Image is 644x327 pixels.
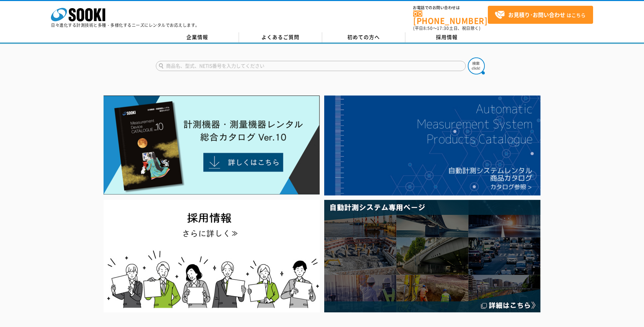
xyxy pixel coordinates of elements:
span: 8:50 [423,25,433,31]
img: 自動計測システムカタログ [324,96,540,195]
span: 初めての方へ [347,33,380,41]
span: お電話でのお問い合わせは [413,6,488,10]
img: 自動計測システム専用ページ [324,200,540,312]
input: 商品名、型式、NETIS番号を入力してください [156,61,466,71]
img: SOOKI recruit [104,200,320,312]
img: Catalog Ver10 [104,96,320,195]
span: 17:30 [437,25,449,31]
a: よくあるご質問 [239,32,322,42]
a: [PHONE_NUMBER] [413,11,488,24]
p: 日々進化する計測技術と多種・多様化するニーズにレンタルでお応えします。 [51,23,200,27]
a: お見積り･お問い合わせはこちら [488,6,593,24]
span: はこちら [495,10,586,20]
a: 採用情報 [405,32,489,42]
span: (平日 ～ 土日、祝日除く) [413,25,480,31]
img: btn_search.png [468,57,485,74]
a: 初めての方へ [322,32,405,42]
a: 企業情報 [156,32,239,42]
strong: お見積り･お問い合わせ [508,11,565,19]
